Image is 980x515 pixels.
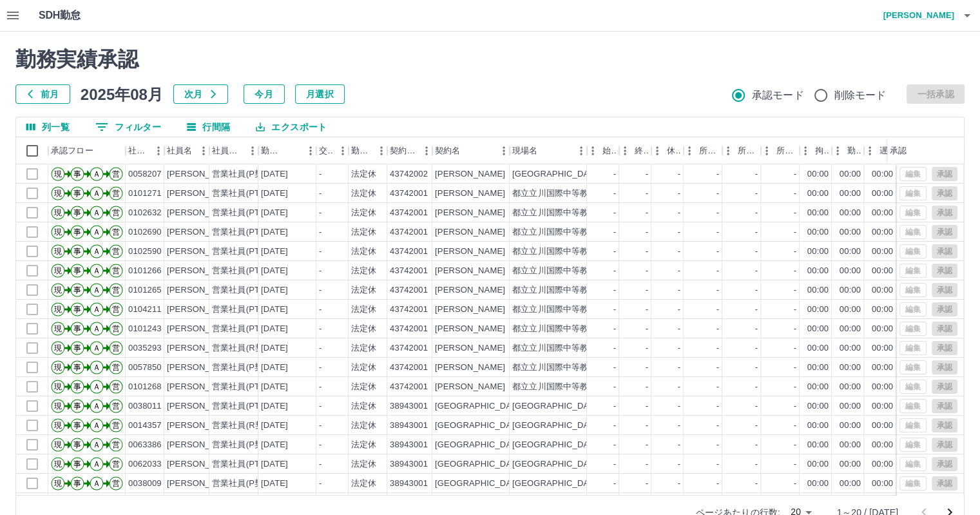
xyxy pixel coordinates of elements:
[128,265,162,277] div: 0101266
[646,342,648,355] div: -
[167,188,237,200] div: [PERSON_NAME]
[243,141,262,160] button: メニュー
[112,266,120,275] text: 営
[890,137,907,164] div: 承認
[635,137,649,164] div: 終業
[678,265,680,277] div: -
[619,137,651,164] div: 終業
[794,342,796,355] div: -
[716,188,719,200] div: -
[93,305,101,314] text: Ａ
[93,208,101,217] text: Ａ
[212,342,274,355] div: 営業社員(R契約)
[261,188,288,200] div: [DATE]
[646,284,648,296] div: -
[261,226,288,238] div: [DATE]
[716,207,719,219] div: -
[93,189,101,198] text: Ａ
[333,141,352,160] button: メニュー
[351,323,376,335] div: 法定休
[173,84,228,104] button: 次月
[301,141,320,160] button: メニュー
[807,168,829,180] div: 00:00
[258,137,316,164] div: 勤務日
[261,342,288,355] div: [DATE]
[752,88,804,103] span: 承認モード
[716,362,719,374] div: -
[351,342,376,355] div: 法定休
[351,284,376,296] div: 法定休
[351,304,376,316] div: 法定休
[572,141,591,160] button: メニュー
[613,226,616,238] div: -
[794,304,796,316] div: -
[387,137,432,164] div: 契約コード
[872,342,893,355] div: 00:00
[678,188,680,200] div: -
[261,207,288,219] div: [DATE]
[372,141,391,160] button: メニュー
[164,137,209,164] div: 社員名
[390,188,428,200] div: 43742001
[54,266,62,275] text: 現
[93,286,101,295] text: Ａ
[755,284,758,296] div: -
[351,188,376,200] div: 法定休
[512,284,614,296] div: 都立立川国際中等教育学校
[212,304,280,316] div: 営業社員(PT契約)
[807,265,829,277] div: 00:00
[112,228,120,237] text: 営
[872,246,893,258] div: 00:00
[167,168,237,180] div: [PERSON_NAME]
[128,207,162,219] div: 0102632
[126,137,164,164] div: 社員番号
[212,226,280,238] div: 営業社員(PT契約)
[716,168,719,180] div: -
[194,141,213,160] button: メニュー
[93,324,101,333] text: Ａ
[755,342,758,355] div: -
[93,228,101,237] text: Ａ
[602,137,617,164] div: 始業
[840,226,861,238] div: 00:00
[840,304,861,316] div: 00:00
[390,342,428,355] div: 43742001
[319,323,322,335] div: -
[807,246,829,258] div: 00:00
[834,88,887,103] span: 削除モード
[73,228,81,237] text: 事
[716,323,719,335] div: -
[73,324,81,333] text: 事
[390,168,428,180] div: 43742002
[319,342,322,355] div: -
[390,137,417,164] div: 契約コード
[755,246,758,258] div: -
[261,284,288,296] div: [DATE]
[872,284,893,296] div: 00:00
[435,168,505,180] div: [PERSON_NAME]
[678,323,680,335] div: -
[807,188,829,200] div: 00:00
[807,362,829,374] div: 00:00
[167,207,237,219] div: [PERSON_NAME]
[351,362,376,374] div: 法定休
[807,207,829,219] div: 00:00
[319,246,322,258] div: -
[646,362,648,374] div: -
[212,188,280,200] div: 営業社員(PT契約)
[646,304,648,316] div: -
[646,323,648,335] div: -
[832,137,864,164] div: 勤務
[512,342,614,355] div: 都立立川国際中等教育学校
[872,168,893,180] div: 00:00
[755,265,758,277] div: -
[167,246,237,258] div: [PERSON_NAME]
[807,304,829,316] div: 00:00
[512,226,614,238] div: 都立立川国際中等教育学校
[667,137,681,164] div: 休憩
[54,247,62,256] text: 現
[261,246,288,258] div: [DATE]
[112,247,120,256] text: 営
[794,362,796,374] div: -
[872,188,893,200] div: 00:00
